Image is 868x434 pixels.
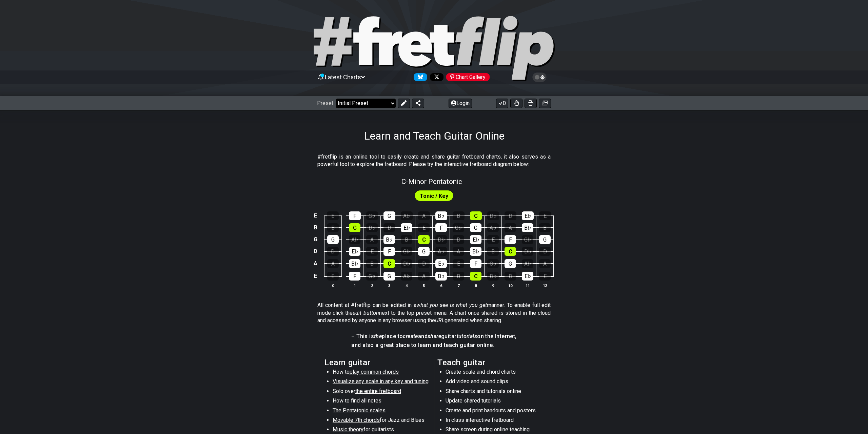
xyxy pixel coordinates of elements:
span: How to find all notes [333,397,381,404]
div: E [327,211,339,220]
h4: – This is place to and guitar on the Internet, [351,333,516,340]
span: Music theory [333,426,363,433]
div: G [383,272,395,281]
em: the [374,333,382,339]
li: for Jazz and Blues [333,416,429,426]
div: E [327,272,339,281]
p: All content at #fretflip can be edited in a manner. To enable full edit mode click the next to th... [317,302,551,324]
div: C [470,211,482,220]
th: 2 [363,282,381,289]
div: F [470,259,481,268]
button: Share Preset [412,99,424,108]
div: E♭ [522,211,534,220]
button: Create image [539,99,551,108]
div: E [453,259,464,268]
th: 9 [485,282,502,289]
span: play common chords [350,369,399,375]
button: Edit Preset [398,99,410,108]
em: edit button [353,310,379,316]
div: B [327,223,339,232]
div: D [327,247,339,256]
div: E [418,223,430,232]
div: D [505,211,516,220]
div: D♭ [401,259,412,268]
span: Movable 7th chords [333,417,380,423]
div: D♭ [435,235,447,244]
span: C - Minor Pentatonic [401,178,462,186]
em: share [428,333,441,339]
div: D [539,247,551,256]
li: Create and print handouts and posters [446,407,542,416]
div: E [487,235,499,244]
th: 5 [415,282,433,289]
div: G [539,235,551,244]
div: B [366,259,378,268]
div: F [349,211,361,220]
select: Preset [336,99,396,108]
td: A [312,257,320,270]
div: B [453,272,464,281]
div: A♭ [401,211,413,220]
h4: and also a great place to learn and teach guitar online. [351,342,516,349]
div: A [418,272,430,281]
div: G♭ [366,211,378,220]
div: A [327,259,339,268]
th: 8 [467,282,485,289]
div: F [505,235,516,244]
div: D♭ [366,223,378,232]
li: Add video and sound clips [446,378,542,387]
div: G [383,211,395,220]
button: Toggle Dexterity for all fretkits [510,99,522,108]
div: B♭ [435,211,447,220]
h1: Learn and Teach Guitar Online [364,129,505,142]
a: #fretflip at Pinterest [443,73,490,81]
div: F [349,272,360,281]
div: E♭ [349,247,360,256]
div: B♭ [383,235,395,244]
div: A♭ [435,247,447,256]
div: C [470,272,481,281]
button: Login [449,99,472,108]
div: A♭ [487,223,499,232]
em: create [403,333,418,339]
div: F [435,223,447,232]
div: A [453,247,464,256]
th: 0 [324,282,341,289]
p: #fretflip is an online tool to easily create and share guitar fretboard charts, it also serves as... [317,153,551,168]
div: E♭ [401,223,412,232]
span: Toggle light / dark theme [536,74,544,80]
div: A♭ [522,259,533,268]
h2: Learn guitar [324,359,431,366]
em: what you see is what you get [416,302,487,308]
li: Solo over [333,388,429,397]
div: G♭ [522,235,533,244]
span: Preset [317,100,333,106]
th: 10 [502,282,519,289]
span: The Pentatonic scales [333,407,386,414]
div: G [327,235,339,244]
div: G [470,223,481,232]
div: G [418,247,430,256]
th: 1 [346,282,363,289]
div: D♭ [487,272,499,281]
div: E [539,211,551,220]
li: Update shared tutorials [446,397,542,407]
div: B [487,247,499,256]
div: D [453,235,464,244]
li: Share charts and tutorials online [446,388,542,397]
li: How to [333,368,429,378]
div: B♭ [349,259,360,268]
div: G [505,259,516,268]
span: First enable full edit mode to edit [420,191,448,201]
th: 3 [381,282,398,289]
div: E♭ [522,272,533,281]
div: D [418,259,430,268]
div: D♭ [522,247,533,256]
em: URL [435,317,445,324]
div: B [539,223,551,232]
div: C [505,247,516,256]
td: G [312,233,320,245]
div: C [349,223,360,232]
td: B [312,222,320,233]
th: 12 [536,282,554,289]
